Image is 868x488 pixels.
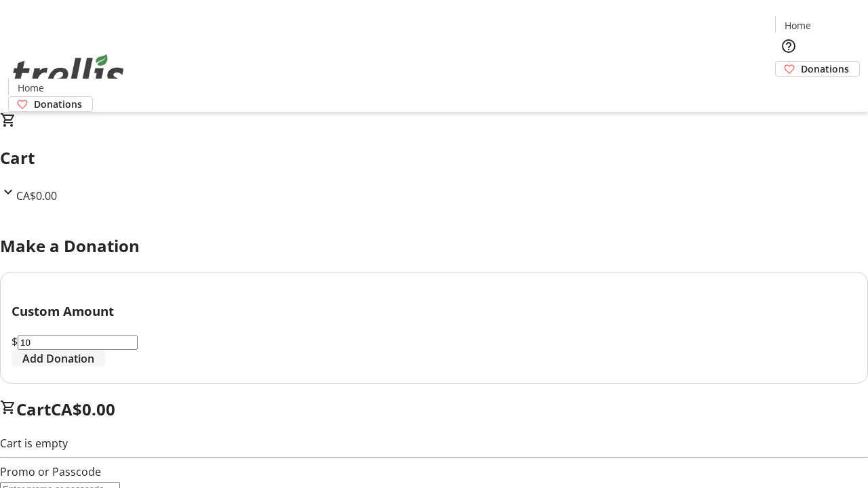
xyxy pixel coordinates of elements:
[12,350,105,367] button: Add Donation
[775,77,802,104] button: Cart
[8,39,129,107] img: Orient E2E Organization 9WygBC0EK7's Logo
[785,18,811,33] span: Home
[12,334,18,349] span: $
[775,61,860,77] a: Donations
[776,18,819,33] a: Home
[9,81,52,95] a: Home
[34,97,82,111] span: Donations
[8,96,93,112] a: Donations
[22,350,94,367] span: Add Donation
[12,302,856,321] h3: Custom Amount
[775,33,802,60] button: Help
[18,335,138,350] input: Donation Amount
[51,398,115,420] span: CA$0.00
[18,81,44,95] span: Home
[16,188,57,203] span: CA$0.00
[801,62,849,76] span: Donations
